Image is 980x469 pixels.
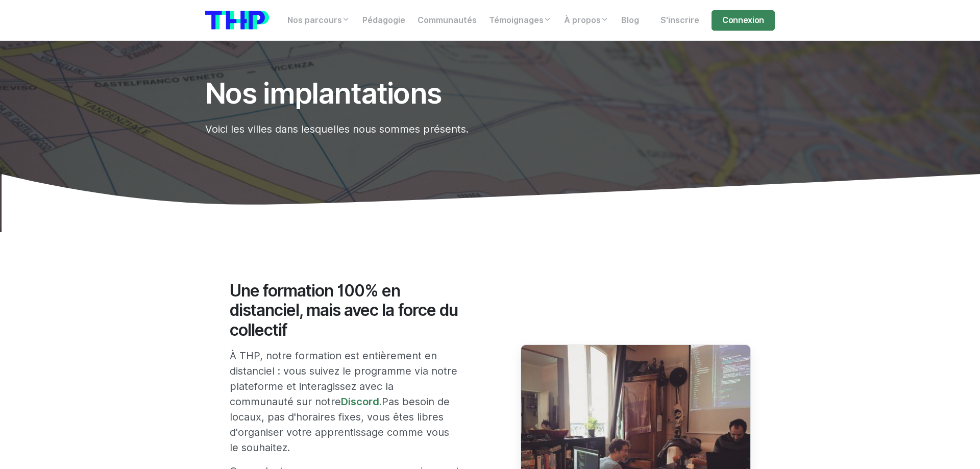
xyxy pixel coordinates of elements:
[356,10,411,31] a: Pédagogie
[230,281,460,340] h2: Une formation 100% en distanciel, mais avec la force du collectif
[483,10,558,31] a: Témoignages
[558,10,615,31] a: À propos
[341,396,382,408] a: Discord.
[615,10,645,31] a: Blog
[230,348,460,455] p: À THP, notre formation est entièrement en distanciel : vous suivez le programme via notre platefo...
[205,78,678,109] h1: Nos implantations
[411,10,483,31] a: Communautés
[205,11,269,30] img: logo
[205,121,678,137] p: Voici les villes dans lesquelles nous sommes présents.
[281,10,356,31] a: Nos parcours
[654,10,705,31] a: S'inscrire
[712,10,775,31] a: Connexion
